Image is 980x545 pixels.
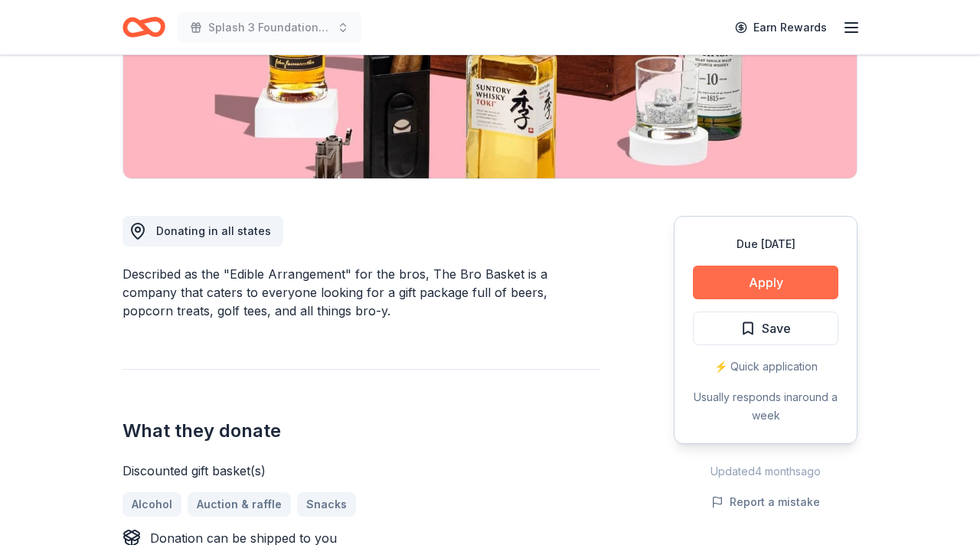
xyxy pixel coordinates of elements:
[122,9,165,45] a: Home
[693,388,838,425] div: Usually responds in around a week
[188,492,291,517] a: Auction & raffle
[122,419,600,443] h2: What they donate
[122,492,181,517] a: Alcohol
[156,224,271,237] span: Donating in all states
[711,493,820,511] button: Report a mistake
[693,357,838,376] div: ⚡️ Quick application
[178,12,361,43] button: Splash 3 Foundation Veteran Charities Golf Tournament
[762,318,791,338] span: Save
[693,312,838,345] button: Save
[693,266,838,299] button: Apply
[726,14,836,41] a: Earn Rewards
[674,462,857,481] div: Updated 4 months ago
[693,235,838,253] div: Due [DATE]
[297,492,356,517] a: Snacks
[122,462,600,480] div: Discounted gift basket(s)
[122,265,600,320] div: Described as the "Edible Arrangement" for the bros, The Bro Basket is a company that caters to ev...
[208,18,331,37] span: Splash 3 Foundation Veteran Charities Golf Tournament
